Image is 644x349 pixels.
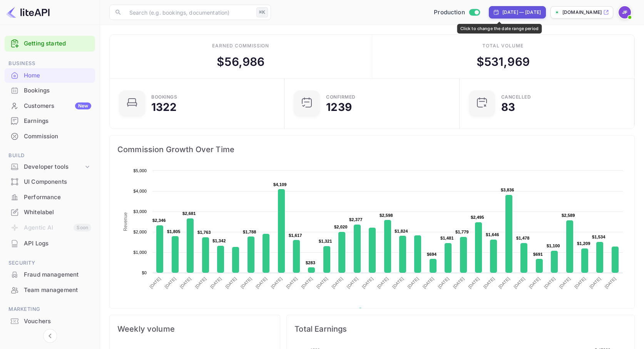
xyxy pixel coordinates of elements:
text: [DATE] [391,276,405,289]
div: Performance [5,190,95,205]
text: $5,000 [133,168,147,173]
div: CustomersNew [5,99,95,114]
div: Bookings [24,86,91,95]
div: Getting started [5,36,95,52]
text: [DATE] [498,276,511,289]
text: [DATE] [194,276,207,289]
div: Bookings [151,95,177,99]
text: $1,646 [486,232,499,237]
div: Team management [24,286,91,295]
div: Click to change the date range period [457,24,542,34]
span: Security [5,259,95,267]
div: Developer tools [5,160,95,174]
text: $1,788 [243,230,256,234]
div: Click to change the date range period [489,6,546,18]
div: Fraud management [5,267,95,282]
text: $1,763 [197,230,211,235]
p: [DOMAIN_NAME] [562,9,602,16]
div: Earnings [5,114,95,129]
div: Vouchers [5,314,95,329]
a: Team management [5,283,95,297]
a: Whitelabel [5,205,95,219]
div: Developer tools [24,163,84,171]
text: $691 [533,252,543,257]
text: $2,346 [152,218,166,223]
span: Marketing [5,305,95,314]
div: Vouchers [24,317,91,326]
text: [DATE] [164,276,177,289]
text: $2,495 [471,215,484,220]
text: $0 [142,270,147,275]
text: $2,598 [380,213,393,218]
div: 1239 [326,102,352,112]
text: $1,481 [440,236,454,240]
text: [DATE] [149,276,162,289]
div: UI Components [24,178,91,186]
text: [DATE] [209,276,222,289]
text: [DATE] [528,276,541,289]
a: Getting started [24,39,91,48]
a: UI Components [5,174,95,189]
text: $2,000 [133,230,147,234]
button: Collapse navigation [43,329,57,343]
text: $1,824 [395,229,408,233]
text: [DATE] [179,276,192,289]
div: Whitelabel [5,205,95,220]
text: $283 [306,260,315,265]
div: Home [24,71,91,80]
div: CANCELLED [501,95,531,99]
text: $694 [427,252,437,257]
div: New [75,102,91,109]
img: LiteAPI logo [6,6,50,18]
a: Vouchers [5,314,95,328]
text: [DATE] [558,276,571,289]
text: [DATE] [482,276,495,289]
a: Bookings [5,83,95,97]
text: $1,779 [455,230,469,234]
text: [DATE] [589,276,602,289]
text: [DATE] [316,276,329,289]
a: CustomersNew [5,99,95,113]
div: Bookings [5,83,95,98]
text: [DATE] [224,276,238,289]
text: $3,836 [501,188,514,192]
a: Commission [5,129,95,143]
span: Production [434,8,465,17]
div: Earned commission [212,42,269,49]
text: [DATE] [574,276,587,289]
div: $ 531,969 [477,53,530,70]
span: Business [5,59,95,68]
a: API Logs [5,236,95,250]
div: [DATE] — [DATE] [502,9,541,16]
div: Home [5,68,95,83]
div: Total volume [482,42,524,49]
div: Confirmed [326,95,356,99]
text: [DATE] [300,276,313,289]
text: [DATE] [513,276,526,289]
text: [DATE] [255,276,268,289]
text: [DATE] [452,276,465,289]
text: Revenue [123,212,128,231]
text: [DATE] [285,276,298,289]
div: Earnings [24,117,91,126]
input: Search (e.g. bookings, documentation) [125,5,253,20]
text: $2,020 [334,225,348,229]
div: Team management [5,283,95,298]
text: $1,478 [516,236,530,240]
text: $2,377 [349,217,363,222]
text: [DATE] [240,276,253,289]
text: [DATE] [270,276,283,289]
div: API Logs [24,239,91,248]
span: Total Earnings [294,323,627,335]
span: Weekly volume [117,323,272,335]
text: [DATE] [406,276,420,289]
div: Commission [24,132,91,141]
div: Commission [5,129,95,144]
div: 83 [501,102,515,112]
text: $2,589 [562,213,575,218]
text: $1,534 [592,235,606,239]
a: Earnings [5,114,95,128]
text: $4,000 [133,189,147,193]
text: $1,000 [133,250,147,255]
div: Customers [24,102,91,111]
